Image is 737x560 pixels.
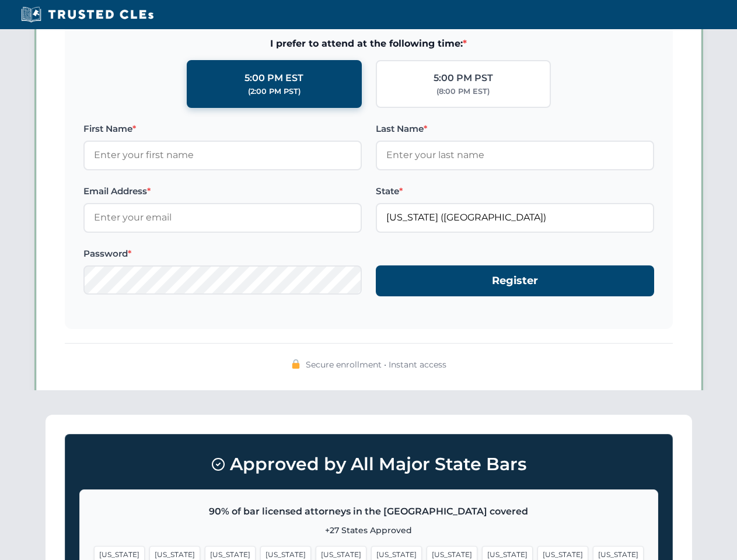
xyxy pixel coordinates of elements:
[376,184,654,198] label: State
[306,358,446,371] span: Secure enrollment • Instant access
[248,86,301,97] div: (2:00 PM PST)
[436,86,490,97] div: (8:00 PM EST)
[83,122,362,136] label: First Name
[83,184,362,198] label: Email Address
[83,141,362,170] input: Enter your first name
[83,203,362,232] input: Enter your email
[83,36,654,51] span: I prefer to attend at the following time:
[434,71,493,86] div: 5:00 PM PST
[83,247,362,261] label: Password
[94,504,644,519] p: 90% of bar licensed attorneys in the [GEOGRAPHIC_DATA] covered
[18,6,157,23] img: Trusted CLEs
[376,203,654,232] input: Florida (FL)
[376,122,654,136] label: Last Name
[94,524,644,537] p: +27 States Approved
[244,71,303,86] div: 5:00 PM EST
[79,449,658,480] h3: Approved by All Major State Bars
[376,141,654,170] input: Enter your last name
[291,359,301,369] img: 🔒
[376,265,654,296] button: Register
